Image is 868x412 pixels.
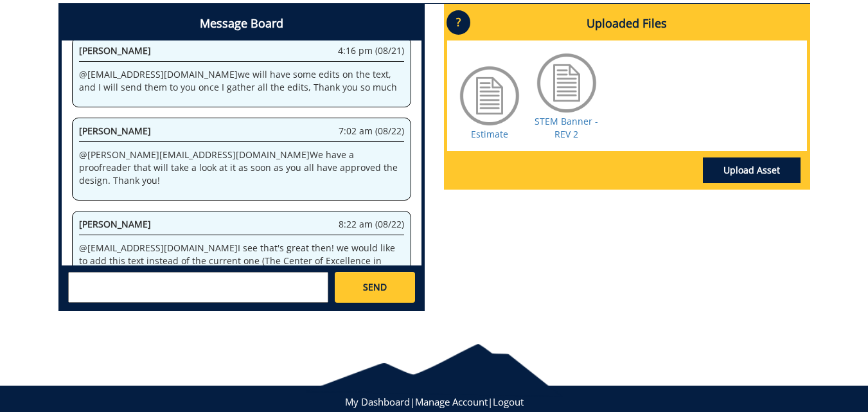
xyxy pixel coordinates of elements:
[447,10,470,35] p: ?
[703,157,801,183] a: Upload Asset
[79,68,404,94] p: @ [EMAIL_ADDRESS][DOMAIN_NAME] we will have some edits on the text, and I will send them to you o...
[535,115,598,140] a: STEM Banner - REV 2
[447,7,807,40] h4: Uploaded Files
[415,395,488,408] a: Manage Account
[79,44,151,57] span: [PERSON_NAME]
[493,395,524,408] a: Logout
[338,44,404,57] span: 4:16 pm (08/21)
[79,218,151,230] span: [PERSON_NAME]
[339,125,404,138] span: 7:02 am (08/22)
[68,272,328,303] textarea: messageToSend
[335,272,414,303] a: SEND
[62,7,421,40] h4: Message Board
[345,395,410,408] a: My Dashboard
[471,128,508,140] a: Estimate
[79,148,404,187] p: @ [PERSON_NAME][EMAIL_ADDRESS][DOMAIN_NAME] We have a proofreader that will take a look at it as ...
[79,125,151,137] span: [PERSON_NAME]
[363,281,387,294] span: SEND
[79,242,404,357] p: @ [EMAIL_ADDRESS][DOMAIN_NAME] I see that's great then! we would like to add this text instead of...
[339,218,404,231] span: 8:22 am (08/22)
